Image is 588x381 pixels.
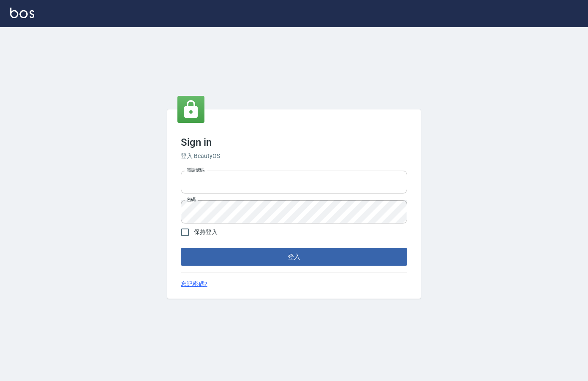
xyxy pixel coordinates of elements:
[181,248,407,266] button: 登入
[187,196,196,203] label: 密碼
[194,228,218,237] span: 保持登入
[181,152,407,161] h6: 登入 BeautyOS
[10,8,34,18] img: Logo
[181,136,407,148] h3: Sign in
[187,167,204,173] label: 電話號碼
[181,280,207,288] a: 忘記密碼?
